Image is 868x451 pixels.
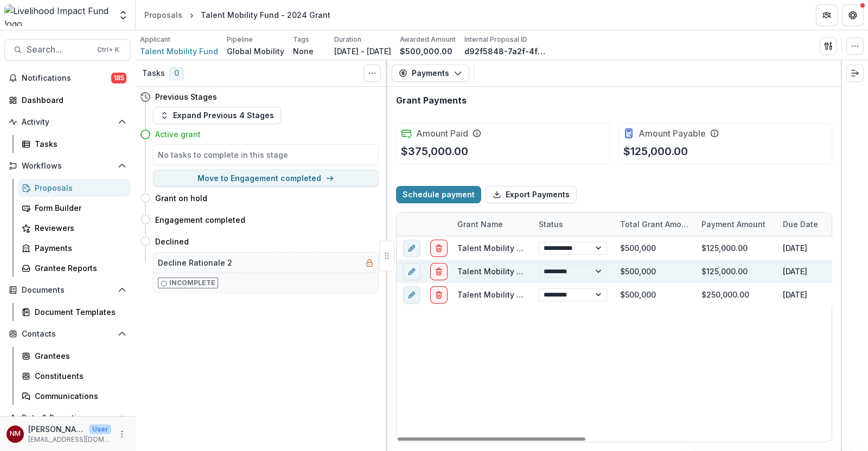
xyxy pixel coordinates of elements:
[457,243,587,253] a: Talent Mobility Fund - 2024 Grant
[776,218,825,230] div: Due Date
[334,35,361,44] p: Duration
[401,143,468,159] p: $375,000.00
[639,128,706,139] h2: Amount Payable
[28,435,111,444] p: [EMAIL_ADDRESS][DOMAIN_NAME]
[35,306,122,318] div: Document Templates
[140,7,187,23] a: Proposals
[17,199,131,217] a: Form Builder
[4,91,131,109] a: Dashboard
[22,414,113,423] span: Data & Reporting
[776,260,858,283] div: [DATE]
[35,350,122,362] div: Grantees
[140,35,170,44] p: Applicant
[457,290,587,299] a: Talent Mobility Fund - 2024 Grant
[532,218,570,230] div: Status
[464,46,546,57] p: d92f5848-7a2f-4f3c-bf31-31767c2e8228
[400,35,456,44] p: Awarded Amount
[695,212,776,236] div: Payment Amount
[403,286,420,304] button: edit
[35,222,122,234] div: Reviewers
[695,218,772,230] div: Payment Amount
[4,69,131,87] button: Notifications185
[169,67,184,80] span: 0
[17,367,131,385] a: Constituents
[155,214,245,225] h4: Engagement completed
[201,9,330,21] div: Talent Mobility Fund - 2024 Grant
[451,218,509,230] div: Grant Name
[4,325,131,343] button: Open Contacts
[4,4,111,26] img: Livelihood Impact Fund logo
[35,390,122,402] div: Communications
[153,170,379,187] button: Move to Engagement completed
[614,212,695,236] div: Total Grant Amount
[776,283,858,306] div: [DATE]
[695,283,776,306] div: $250,000.00
[451,212,532,236] div: Grant Name
[155,192,207,204] h4: Grant on hold
[89,424,111,434] p: User
[614,218,695,230] div: Total Grant Amount
[846,65,864,82] button: Expand right
[17,347,131,365] a: Grantees
[430,240,448,257] button: delete
[227,35,253,44] p: Pipeline
[17,219,131,237] a: Reviewers
[4,113,131,131] button: Open Activity
[22,74,111,83] span: Notifications
[695,236,776,260] div: $125,000.00
[111,73,126,83] span: 185
[155,236,189,247] h4: Declined
[140,7,335,23] nav: breadcrumb
[430,286,448,304] button: delete
[116,428,129,441] button: More
[116,4,131,26] button: Open entity switcher
[35,182,122,194] div: Proposals
[35,242,122,254] div: Payments
[17,239,131,257] a: Payments
[695,260,776,283] div: $125,000.00
[35,138,122,150] div: Tasks
[28,423,85,435] p: [PERSON_NAME]
[776,212,858,236] div: Due Date
[532,212,614,236] div: Status
[392,65,469,82] button: Payments
[776,236,858,260] div: [DATE]
[334,46,391,57] p: [DATE] - [DATE]
[158,257,232,268] h5: Decline Rationale 2
[22,330,113,339] span: Contacts
[169,278,215,288] p: Incomplete
[22,162,113,171] span: Workflows
[464,35,527,44] p: Internal Proposal ID
[614,236,695,260] div: $500,000
[153,107,281,124] button: Expand Previous 4 Stages
[144,9,182,21] div: Proposals
[22,94,122,106] div: Dashboard
[403,263,420,280] button: edit
[95,44,122,56] div: Ctrl + K
[155,91,217,102] h4: Previous Stages
[35,262,122,274] div: Grantee Reports
[17,387,131,405] a: Communications
[17,135,131,153] a: Tasks
[140,46,218,57] a: Talent Mobility Fund
[623,143,688,159] p: $125,000.00
[142,69,165,78] h3: Tasks
[17,179,131,197] a: Proposals
[158,149,374,160] h5: No tasks to complete in this stage
[4,157,131,175] button: Open Workflows
[396,95,467,106] h2: Grant Payments
[4,39,131,61] button: Search...
[227,46,284,57] p: Global Mobility
[17,303,131,321] a: Document Templates
[430,263,448,280] button: delete
[35,202,122,214] div: Form Builder
[10,430,21,437] div: Njeri Muthuri
[27,44,91,55] span: Search...
[363,65,381,82] button: Toggle View Cancelled Tasks
[4,281,131,299] button: Open Documents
